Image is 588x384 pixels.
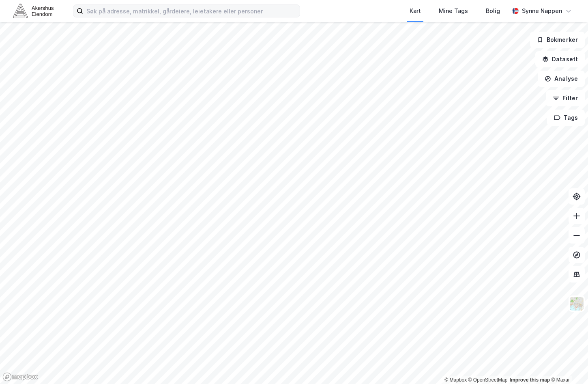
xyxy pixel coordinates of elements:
div: Synne Nappen [522,6,562,16]
div: Kart [410,6,421,16]
div: Bolig [486,6,500,16]
div: Mine Tags [439,6,468,16]
img: akershus-eiendom-logo.9091f326c980b4bce74ccdd9f866810c.svg [13,4,54,18]
input: Søk på adresse, matrikkel, gårdeiere, leietakere eller personer [83,5,300,17]
div: Kontrollprogram for chat [547,345,588,384]
iframe: Chat Widget [547,345,588,384]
